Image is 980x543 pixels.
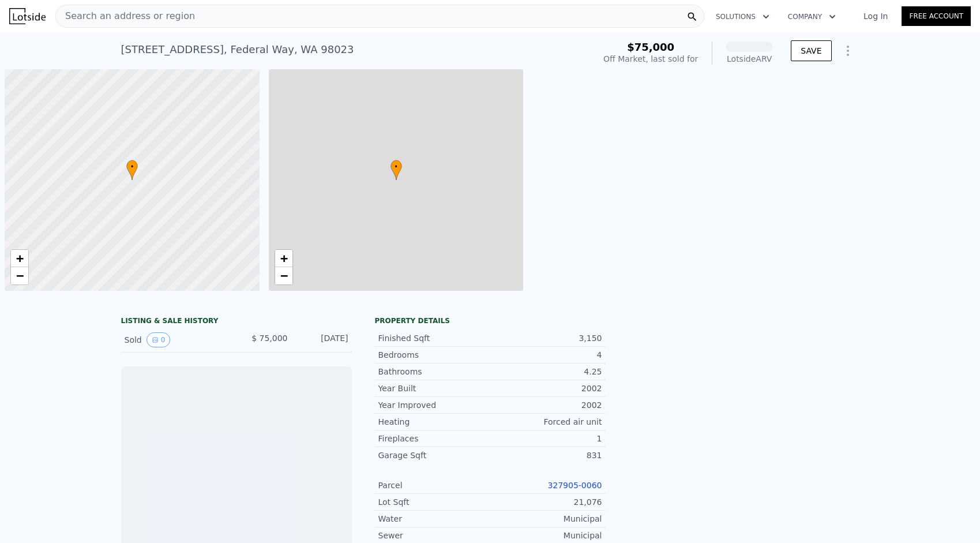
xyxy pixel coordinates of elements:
[378,513,490,525] div: Water
[902,6,971,26] a: Free Account
[11,267,28,284] a: Zoom out
[378,366,490,377] div: Bathrooms
[490,530,602,541] div: Municipal
[391,162,402,172] span: •
[791,40,831,61] button: SAVE
[378,332,490,344] div: Finished Sqft
[275,267,292,284] a: Zoom out
[275,250,292,267] a: Zoom in
[125,332,227,347] div: Sold
[9,8,46,24] img: Lotside
[378,530,490,541] div: Sewer
[126,162,138,172] span: •
[779,6,845,27] button: Company
[378,433,490,444] div: Fireplaces
[490,496,602,508] div: 21,076
[490,433,602,444] div: 1
[378,450,490,461] div: Garage Sqft
[280,251,287,265] span: +
[836,39,859,62] button: Show Options
[490,450,602,461] div: 831
[378,349,490,361] div: Bedrooms
[850,10,902,22] a: Log In
[378,496,490,508] div: Lot Sqft
[378,399,490,411] div: Year Improved
[375,316,606,325] div: Property details
[121,316,352,328] div: LISTING & SALE HISTORY
[547,481,602,490] a: 327905-0060
[391,160,402,180] div: •
[16,268,24,283] span: −
[707,6,779,27] button: Solutions
[147,332,171,347] button: View historical data
[490,366,602,377] div: 4.25
[297,332,348,347] div: [DATE]
[490,383,602,394] div: 2002
[490,399,602,411] div: 2002
[378,416,490,428] div: Heating
[490,349,602,361] div: 4
[16,251,24,265] span: +
[56,9,195,23] span: Search an address or region
[378,383,490,394] div: Year Built
[490,332,602,344] div: 3,150
[251,334,287,343] span: $ 75,000
[126,160,138,180] div: •
[627,41,674,53] span: $75,000
[726,53,772,65] div: Lotside ARV
[378,480,490,491] div: Parcel
[11,250,28,267] a: Zoom in
[603,53,698,65] div: Off Market, last sold for
[280,268,287,283] span: −
[490,513,602,525] div: Municipal
[121,42,354,58] div: [STREET_ADDRESS] , Federal Way , WA 98023
[490,416,602,428] div: Forced air unit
